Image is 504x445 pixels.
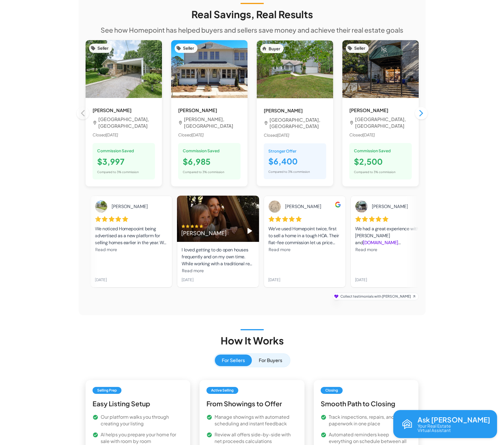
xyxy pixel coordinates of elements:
[321,398,412,409] h6: Smooth Path to Closing
[93,398,184,409] h6: Easy Listing Setup
[323,388,340,393] span: Closing
[265,46,284,52] span: Buyer
[215,431,298,445] p: Review all offers side-by-side with net proceeds calculations
[393,410,497,438] button: Open chat with Reva
[400,417,414,431] img: Reva
[178,132,241,138] span: Closed [DATE]
[94,45,112,51] span: Seller
[86,40,162,98] img: Property in Crossville, TN
[264,107,326,114] h6: [PERSON_NAME]
[215,355,252,366] button: For Sellers
[93,107,155,114] h6: [PERSON_NAME]
[180,45,197,51] span: Seller
[418,424,451,432] p: Your Real Estate Virtual Assistant
[418,416,490,423] p: Ask [PERSON_NAME]
[349,107,412,114] h6: [PERSON_NAME]
[171,40,248,98] img: Property in Hoover, AL
[269,117,326,130] p: [GEOGRAPHIC_DATA], [GEOGRAPHIC_DATA]
[329,414,412,427] p: Track inspections, repairs, and paperwork in one place
[183,148,219,154] span: Commission Saved
[268,170,310,173] span: Compared to 3% commission
[98,116,155,129] p: [GEOGRAPHIC_DATA], [GEOGRAPHIC_DATA]
[191,9,313,20] h3: Real Savings, Real Results
[351,45,369,51] span: Seller
[214,353,290,367] div: How it works view
[268,148,322,154] span: Stronger Offer
[268,156,322,167] h5: $6,400
[349,132,412,138] span: Closed [DATE]
[97,156,150,167] h5: $3,997
[264,132,326,139] span: Closed [DATE]
[93,132,155,138] span: Closed [DATE]
[354,148,391,154] span: Commission Saved
[206,398,298,409] h6: From Showings to Offer
[209,388,236,393] span: Active Selling
[183,170,224,174] span: Compared to 3% commission
[215,414,298,427] p: Manage showings with automated scheduling and instant feedback
[252,355,289,366] button: For Buyers
[355,116,412,129] p: [GEOGRAPHIC_DATA], [GEOGRAPHIC_DATA]
[184,116,241,129] p: [PERSON_NAME], [GEOGRAPHIC_DATA]
[178,107,241,114] h6: [PERSON_NAME]
[342,40,419,98] img: Property in Birmingham, AL
[101,414,184,427] p: Our platform walks you through creating your listing
[354,156,407,167] h5: $2,500
[97,170,139,174] span: Compared to 3% commission
[97,148,134,154] span: Commission Saved
[101,25,403,36] h6: See how Homepoint has helped buyers and sellers save money and achieve their real estate goals
[257,40,333,98] img: Property in Fairfield Glade, TN
[95,388,119,393] span: Selling Prep
[221,335,284,346] h3: How It Works
[354,170,396,174] span: Compared to 3% commission
[183,156,236,167] h5: $6,985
